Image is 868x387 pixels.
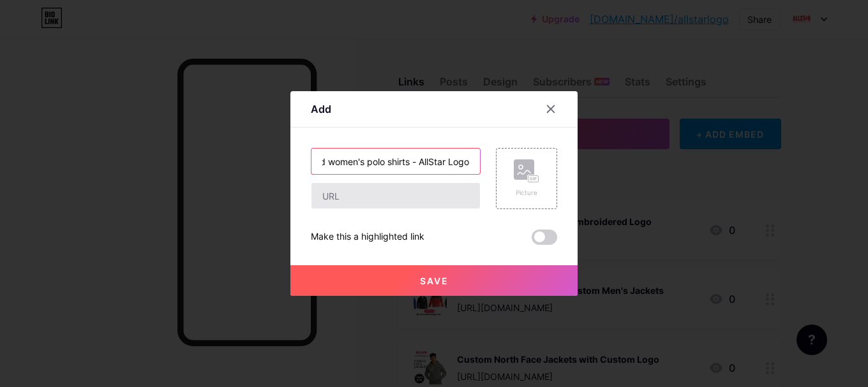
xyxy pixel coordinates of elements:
span: Save [420,275,449,286]
input: Title [311,149,480,174]
div: Picture [514,188,539,198]
div: Add [311,101,331,117]
input: URL [311,183,480,208]
div: Make this a highlighted link [311,230,424,245]
button: Save [290,265,578,296]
